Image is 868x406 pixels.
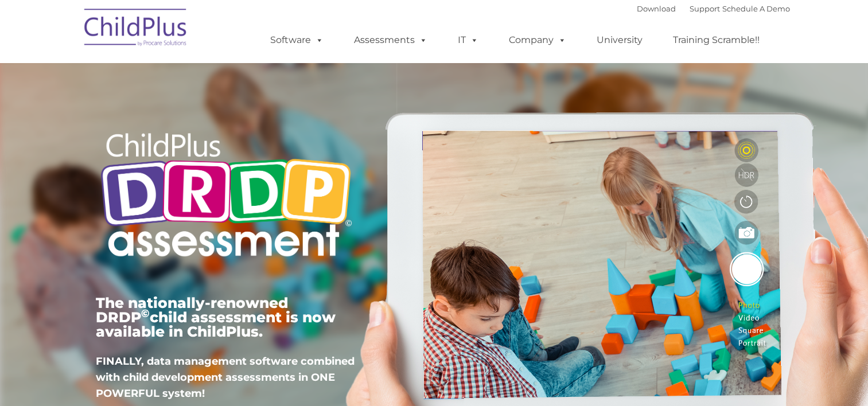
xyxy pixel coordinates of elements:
[96,355,355,400] span: FINALLY, data management software combined with child development assessments in ONE POWERFUL sys...
[342,29,439,52] a: Assessments
[141,307,150,320] sup: ©
[446,29,490,52] a: IT
[497,29,578,52] a: Company
[637,4,676,13] a: Download
[690,4,720,13] a: Support
[637,4,790,13] font: |
[259,29,335,52] a: Software
[661,29,771,52] a: Training Scramble!!
[96,294,336,340] span: The nationally-renowned DRDP child assessment is now available in ChildPlus.
[585,29,654,52] a: University
[96,118,356,276] img: Copyright - DRDP Logo Light
[79,1,193,58] img: ChildPlus by Procare Solutions
[722,4,790,13] a: Schedule A Demo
